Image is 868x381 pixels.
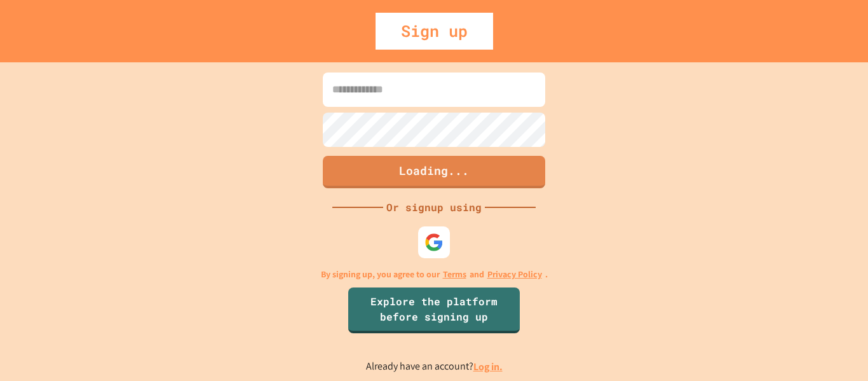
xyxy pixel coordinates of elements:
a: Privacy Policy [487,268,542,281]
a: Explore the platform before signing up [348,287,520,333]
p: By signing up, you agree to our and . [321,268,548,281]
div: Sign up [376,13,493,50]
div: Or signup using [383,200,485,215]
a: Log in. [473,360,503,373]
a: Terms [443,268,466,281]
button: Loading... [323,156,545,188]
img: google-icon.svg [424,233,444,252]
p: Already have an account? [366,359,503,375]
